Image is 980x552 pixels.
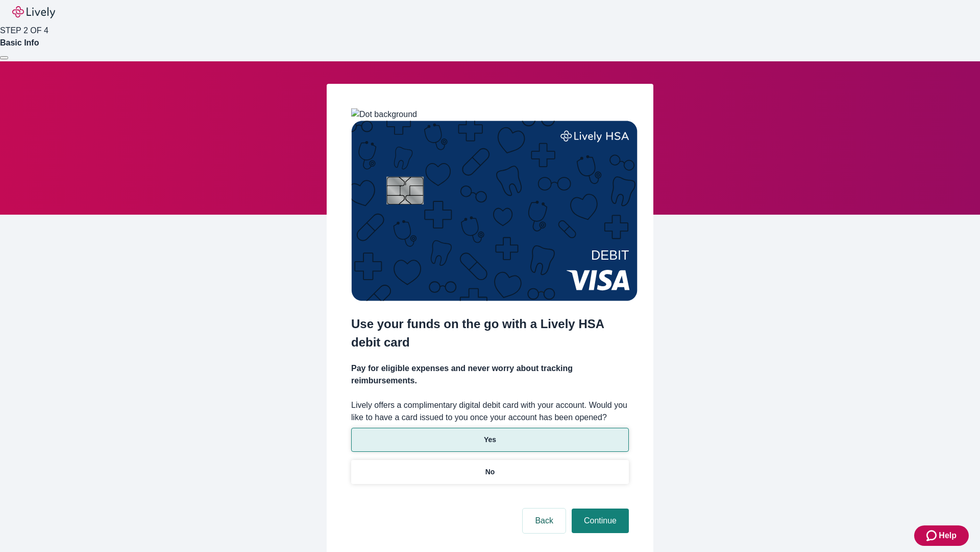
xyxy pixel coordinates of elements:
[351,362,629,387] h4: Pay for eligible expenses and never worry about tracking reimbursements.
[351,121,638,301] img: Debit card
[351,399,629,424] label: Lively offers a complimentary digital debit card with your account. Would you like to have a card...
[484,434,496,445] p: Yes
[351,428,629,452] button: Yes
[926,530,939,542] svg: Zendesk support icon
[572,509,629,533] button: Continue
[485,467,495,477] p: No
[523,509,566,533] button: Back
[351,108,417,121] img: Dot background
[351,315,629,352] h2: Use your funds on the go with a Lively HSA debit card
[351,460,629,484] button: No
[12,6,55,18] img: Lively
[914,525,969,546] button: Zendesk support iconHelp
[939,530,957,542] span: Help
